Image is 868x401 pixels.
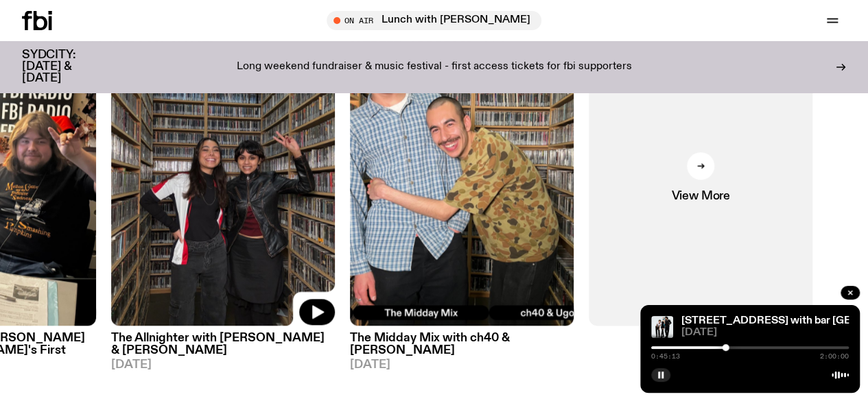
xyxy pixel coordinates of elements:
[350,332,574,356] h3: The Midday Mix with ch40 & [PERSON_NAME]
[671,191,729,202] span: View More
[651,353,680,360] span: 0:45:13
[111,359,335,371] span: [DATE]
[111,326,335,370] a: The Allnighter with [PERSON_NAME] & [PERSON_NAME][DATE]
[589,28,812,326] a: View More
[237,61,632,73] p: Long weekend fundraiser & music festival - first access tickets for fbi supporters
[111,332,335,356] h3: The Allnighter with [PERSON_NAME] & [PERSON_NAME]
[350,326,574,370] a: The Midday Mix with ch40 & [PERSON_NAME][DATE]
[681,328,849,338] span: [DATE]
[327,11,541,30] button: On AirLunch with [PERSON_NAME]
[22,49,110,84] h3: SYDCITY: [DATE] & [DATE]
[350,359,574,371] span: [DATE]
[820,353,849,360] span: 2:00:00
